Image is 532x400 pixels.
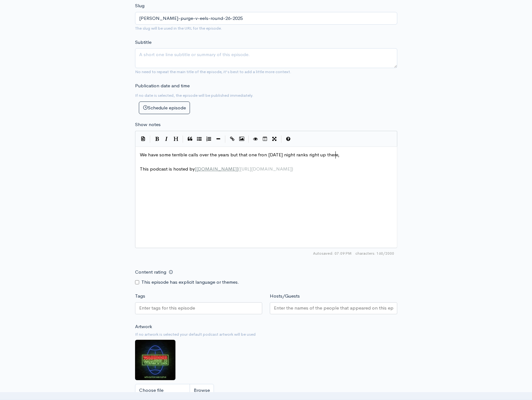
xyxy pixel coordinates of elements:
input: title-of-episode [135,12,397,25]
button: Insert Horizontal Line [214,134,223,144]
label: Artwork [135,323,152,330]
button: Generic List [195,134,204,144]
button: Toggle Fullscreen [270,134,279,144]
label: This episode has explicit language or themes. [141,279,239,286]
span: [DOMAIN_NAME] [196,166,237,172]
i: | [248,136,249,143]
label: Subtitle [135,39,151,46]
span: Autosaved: 07:09 PM [313,251,352,256]
button: Bold [152,134,162,144]
span: This podcast is hosted by [140,166,293,172]
label: Slug [135,2,145,9]
input: Enter tags for this episode [139,304,196,312]
button: Toggle Preview [251,134,260,144]
small: If no date is selected, the episode will be published immediately. [135,93,253,98]
button: Schedule episode [139,101,190,114]
input: Enter the names of the people that appeared on this episode [274,304,393,312]
button: Quote [185,134,195,144]
span: ( [238,166,240,172]
i: | [150,136,151,143]
label: Content rating [135,266,166,279]
i: | [225,136,226,143]
span: 160/2000 [355,251,394,256]
button: Create Link [228,134,237,144]
span: [URL][DOMAIN_NAME] [240,166,292,172]
label: Show notes [135,121,161,128]
button: Insert Show Notes Template [139,134,148,143]
button: Numbered List [204,134,214,144]
span: [ [195,166,196,172]
label: Hosts/Guests [270,293,300,300]
i: | [281,136,282,143]
small: The slug will be used in the URL for the episode. [135,26,222,31]
span: ] [237,166,238,172]
small: No need to repeat the main title of the episode, it's best to add a little more context. [135,69,291,74]
button: Toggle Side by Side [260,134,270,144]
button: Heading [171,134,181,144]
label: Publication date and time [135,82,190,90]
span: We have some terrible calls over the years but that one fron [DATE] night ranks right up there, [140,152,340,158]
small: If no artwork is selected your default podcast artwork will be used [135,331,397,338]
label: Tags [135,293,145,300]
span: ) [292,166,293,172]
button: Italic [162,134,171,144]
i: | [183,136,183,143]
button: Insert Image [237,134,246,144]
button: Markdown Guide [284,134,293,144]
